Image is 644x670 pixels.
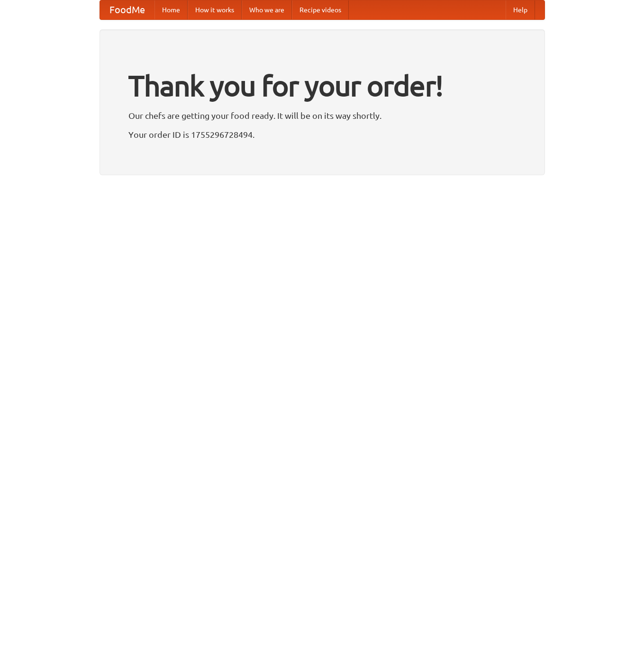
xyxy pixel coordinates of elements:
p: Our chefs are getting your food ready. It will be on its way shortly. [128,108,516,123]
a: Help [506,0,535,19]
a: FoodMe [100,0,154,19]
a: Home [154,0,188,19]
h1: Thank you for your order! [128,63,516,108]
a: How it works [188,0,242,19]
a: Recipe videos [292,0,349,19]
a: Who we are [242,0,292,19]
p: Your order ID is 1755296728494. [128,127,516,142]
